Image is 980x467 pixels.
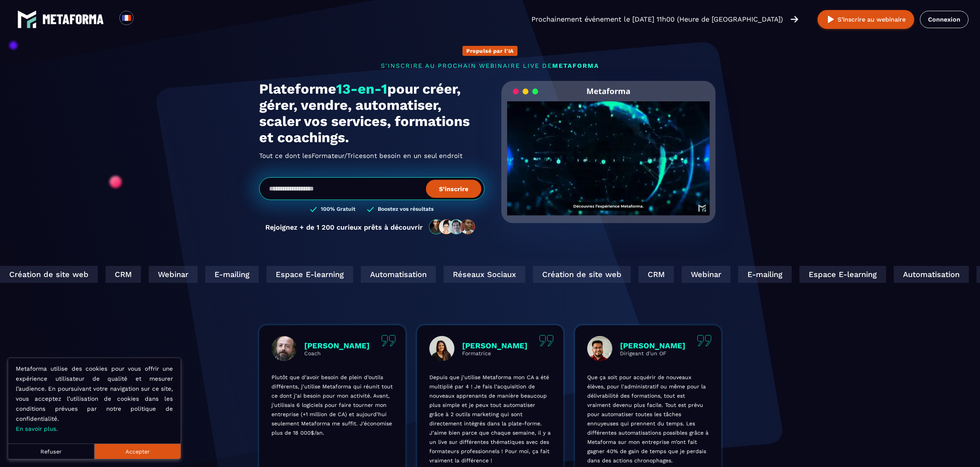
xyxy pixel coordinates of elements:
p: Depuis que j’utilise Metaforma mon CA a été multiplié par 4 ! Je fais l’acquisition de nouveaux a... [429,373,551,465]
button: Refuser [8,443,94,459]
p: [PERSON_NAME] [304,341,370,350]
img: community-people [427,219,478,235]
span: METAFORMA [552,62,599,69]
video: Your browser does not support the video tag. [507,101,710,203]
p: Prochainement événement le [DATE] 11h00 (Heure de [GEOGRAPHIC_DATA]) [531,14,783,25]
div: Automatisation [353,266,428,283]
img: profile [271,336,297,361]
div: CRM [98,266,133,283]
img: arrow-right [791,15,798,24]
span: 13-en-1 [336,81,387,97]
div: Réseaux Sociaux [436,266,518,283]
a: Connexion [920,11,968,28]
button: S’inscrire au webinaire [818,10,914,29]
button: Accepter [94,443,181,459]
img: loading [513,88,538,95]
button: S’inscrire [426,180,481,198]
p: [PERSON_NAME] [620,341,685,350]
h1: Plateforme pour créer, gérer, vendre, automatiser, scaler vos services, formations et coachings. [259,81,484,146]
img: checked [367,206,374,213]
img: quote [539,335,554,346]
input: Search for option [140,15,146,24]
div: Espace E-learning [259,266,345,283]
p: s'inscrire au prochain webinaire live de [259,62,721,69]
p: Dirigeant d'un OF [620,350,685,356]
img: checked [310,206,317,213]
div: E-mailing [730,266,784,283]
h2: Tout ce dont les ont besoin en un seul endroit [259,150,484,162]
img: profile [429,336,454,361]
div: Espace E-learning [792,266,878,283]
a: En savoir plus. [16,425,58,432]
p: Formatrice [462,350,528,356]
img: play [826,15,836,24]
img: logo [17,10,37,29]
img: profile [587,336,612,361]
p: Propulsé par l'IA [466,48,514,54]
div: Search for option [134,11,152,28]
p: Que ça soit pour acquérir de nouveaux élèves, pour l’administratif ou même pour la délivrabilité ... [587,373,709,465]
h2: Metaforma [586,81,630,101]
p: Metaforma utilise des cookies pour vous offrir une expérience utilisateur de qualité et mesurer l... [16,364,173,434]
h3: Boostez vos résultats [378,206,434,213]
p: Rejoignez + de 1 200 curieux prêts à découvrir [265,223,423,231]
div: Automatisation [886,266,961,283]
p: Plutôt que d’avoir besoin de plein d’outils différents, j’utilise Metaforma qui réunit tout ce do... [271,373,393,437]
div: Webinar [141,266,190,283]
div: Webinar [674,266,723,283]
div: E-mailing [198,266,251,283]
img: logo [42,14,104,24]
img: quote [697,335,712,346]
div: Création de site web [525,266,623,283]
span: Formateur/Trices [312,150,366,162]
h3: 100% Gratuit [321,206,355,213]
img: quote [381,335,396,346]
p: Coach [304,350,370,356]
p: [PERSON_NAME] [462,341,528,350]
img: fr [122,13,131,23]
div: CRM [631,266,666,283]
